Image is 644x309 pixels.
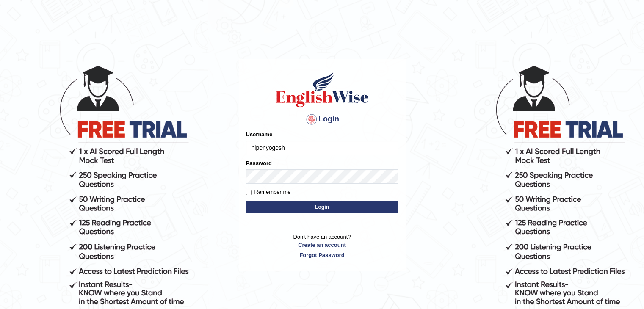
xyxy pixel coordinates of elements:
label: Username [246,130,273,138]
img: Logo of English Wise sign in for intelligent practice with AI [274,70,370,108]
a: Forgot Password [246,251,398,259]
label: Password [246,159,272,167]
button: Login [246,201,398,213]
label: Remember me [246,188,291,196]
h4: Login [246,113,398,126]
p: Don't have an account? [246,233,398,259]
input: Remember me [246,190,252,195]
a: Create an account [246,241,398,249]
